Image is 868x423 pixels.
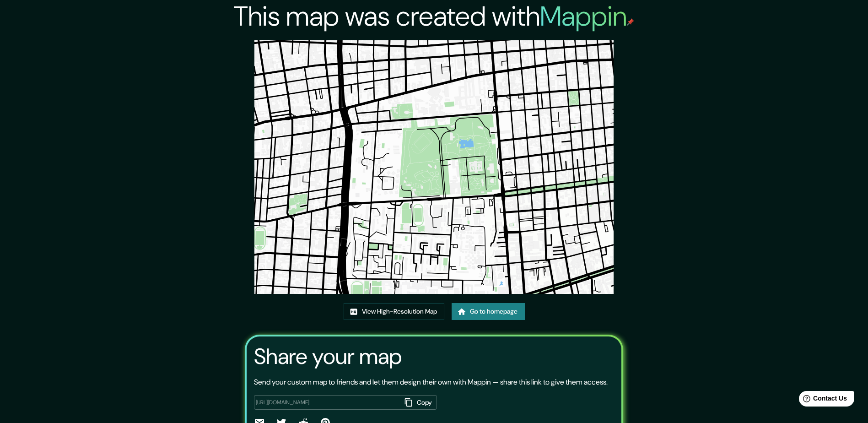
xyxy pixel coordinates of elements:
p: Send your custom map to friends and let them design their own with Mappin — share this link to gi... [254,377,608,388]
a: Go to homepage [452,303,525,320]
iframe: Help widget launcher [787,387,858,413]
button: Copy [401,395,437,410]
img: mappin-pin [627,18,634,26]
h3: Share your map [254,344,402,369]
a: View High-Resolution Map [344,303,444,320]
img: created-map [254,40,613,294]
